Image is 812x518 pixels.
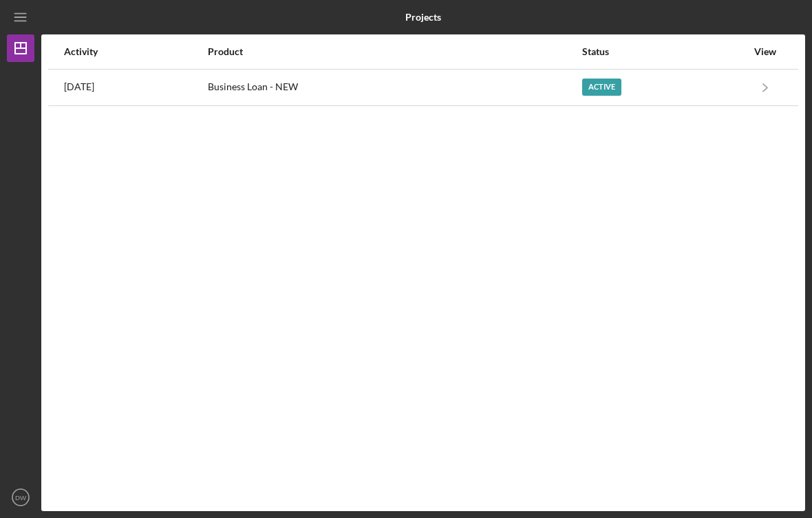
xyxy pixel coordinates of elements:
[582,46,747,57] div: Status
[208,70,581,105] div: Business Loan - NEW
[748,46,782,57] div: View
[582,79,621,96] div: Active
[64,46,206,57] div: Activity
[405,12,441,23] b: Projects
[64,81,94,92] time: 2025-08-10 13:51
[7,484,34,511] button: DW
[208,46,581,57] div: Product
[15,494,27,501] text: DW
